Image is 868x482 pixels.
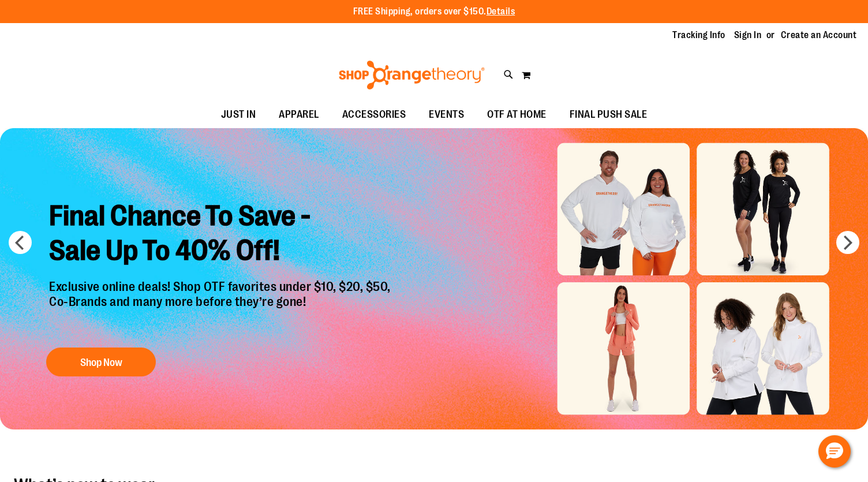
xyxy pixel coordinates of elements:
span: JUST IN [221,102,256,128]
a: ACCESSORIES [331,102,418,128]
a: Tracking Info [672,29,725,42]
a: APPAREL [267,102,331,128]
a: FINAL PUSH SALE [558,102,659,128]
span: ACCESSORIES [342,102,406,128]
img: Shop Orangetheory [337,61,487,89]
button: Shop Now [46,348,156,376]
a: Sign In [734,29,762,42]
p: Exclusive online deals! Shop OTF favorites under $10, $20, $50, Co-Brands and many more before th... [40,279,402,336]
span: APPAREL [279,102,319,128]
span: EVENTS [429,102,464,128]
button: next [836,231,859,254]
a: JUST IN [209,102,268,128]
a: Details [487,6,515,17]
span: FINAL PUSH SALE [570,102,648,128]
p: FREE Shipping, orders over $150. [353,5,515,18]
a: Final Chance To Save -Sale Up To 40% Off! Exclusive online deals! Shop OTF favorites under $10, $... [40,190,402,382]
a: Create an Account [781,29,857,42]
a: EVENTS [417,102,476,128]
button: prev [9,231,32,254]
button: Hello, have a question? Let’s chat. [818,435,851,468]
h2: Final Chance To Save - Sale Up To 40% Off! [40,190,402,279]
a: OTF AT HOME [476,102,558,128]
span: OTF AT HOME [487,102,547,128]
